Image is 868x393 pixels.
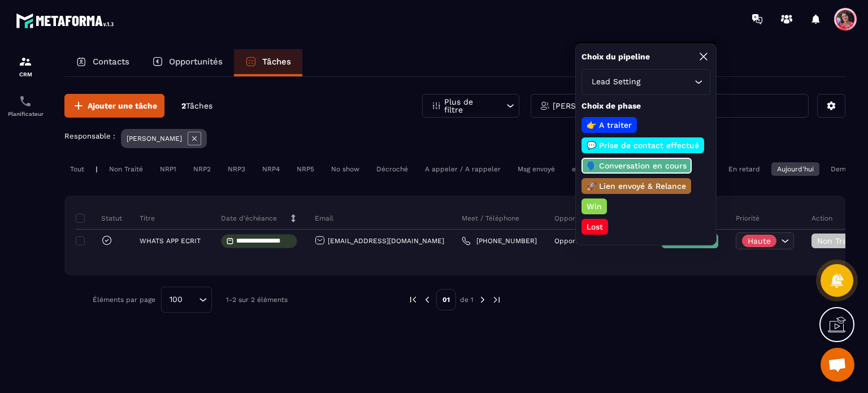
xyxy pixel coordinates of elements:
div: Msg envoyé [512,162,561,176]
p: Priorité [736,214,759,223]
div: No show [325,162,365,176]
p: 2 [181,101,212,111]
p: Responsable : [64,132,115,140]
p: Opportunité Marine Reboul [554,237,644,245]
div: Search for option [581,69,710,95]
img: prev [422,295,432,305]
p: Opportunités [169,57,223,67]
div: NRP5 [291,162,320,176]
span: 100 [166,293,186,306]
p: Titre [140,214,155,223]
div: Non Traité [103,162,149,176]
p: 1-2 sur 2 éléments [226,296,288,304]
div: Ouvrir le chat [821,348,854,382]
div: NRP3 [222,162,251,176]
img: scheduler [19,94,32,108]
a: Contacts [64,49,141,76]
p: Haute [748,237,771,245]
p: 🗣️ Conversation en cours [585,160,688,171]
p: Email [315,214,333,223]
div: A appeler / A rappeler [419,162,506,176]
span: Non Traité [817,236,865,245]
img: next [478,295,488,305]
span: Ajouter une tâche [88,100,157,111]
img: formation [19,55,32,68]
span: Tâches [186,101,212,110]
a: Tâches [234,49,302,76]
p: Tâches [262,57,291,67]
div: NRP1 [154,162,182,176]
img: logo [16,10,118,31]
p: Action [811,214,832,223]
img: prev [408,295,418,305]
a: Opportunités [141,49,234,76]
div: NRP2 [188,162,216,176]
a: [PHONE_NUMBER] [462,236,537,245]
p: Planificateur [3,111,48,117]
p: Opportunité [554,214,594,223]
div: Demain [825,162,861,176]
p: de 1 [460,295,474,304]
p: Lost [585,221,605,232]
p: 👉 A traiter [585,119,633,131]
img: next [492,295,502,305]
p: WHATS APP ECRIT [140,237,201,245]
span: Lead Setting [589,76,643,88]
p: Contacts [93,57,129,67]
a: formationformationCRM [3,46,48,86]
p: Plus de filtre [444,98,494,114]
p: [PERSON_NAME] [553,102,617,110]
div: NRP4 [257,162,285,176]
div: Décroché [371,162,414,176]
div: Search for option [161,287,212,313]
p: 🚀 Lien envoyé & Relance [585,180,688,192]
a: schedulerschedulerPlanificateur [3,86,48,126]
p: Choix du pipeline [581,51,650,62]
div: Aujourd'hui [771,162,819,176]
p: Éléments par page [93,296,155,304]
p: Meet / Téléphone [462,214,519,223]
p: Date d’échéance [221,214,277,223]
input: Search for option [643,76,692,88]
button: Ajouter une tâche [64,94,164,118]
input: Search for option [186,293,196,306]
p: CRM [3,71,48,77]
div: effectué [566,162,605,176]
p: | [96,165,98,173]
p: 01 [436,289,456,310]
p: [PERSON_NAME] [127,135,182,142]
p: Win [585,201,604,212]
p: Choix de phase [581,101,710,111]
p: Statut [79,214,122,223]
div: Tout [64,162,90,176]
p: 💬 Prise de contact effectué [585,140,701,151]
div: En retard [723,162,766,176]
